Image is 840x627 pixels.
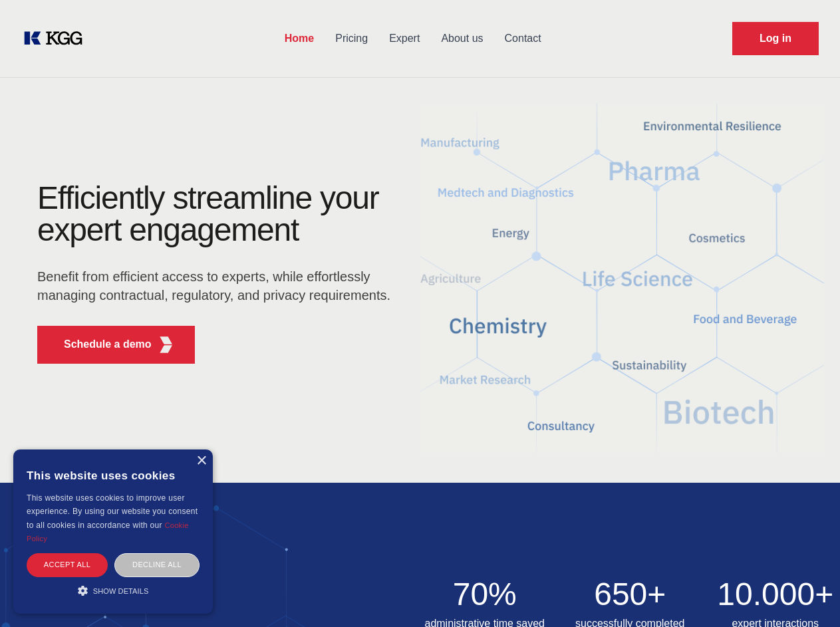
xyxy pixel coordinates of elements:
p: Schedule a demo [64,336,152,352]
h2: 650+ [565,578,695,610]
span: Show details [93,587,149,595]
div: Show details [27,584,200,597]
a: Pricing [325,21,378,56]
h2: 70% [420,578,550,610]
img: KGG Fifth Element RED [420,86,825,469]
button: Schedule a demoKGG Fifth Element RED [37,326,195,364]
div: This website uses cookies [27,459,200,491]
a: Expert [378,21,430,56]
div: Accept all [27,553,108,576]
a: Cookie Policy [27,521,189,543]
p: Benefit from efficient access to experts, while effortlessly managing contractual, regulatory, an... [37,267,399,305]
a: About us [430,21,493,56]
span: This website uses cookies to improve user experience. By using our website you consent to all coo... [27,493,198,530]
a: Request Demo [732,22,819,55]
div: Close [196,456,206,466]
a: KOL Knowledge Platform: Talk to Key External Experts (KEE) [21,28,93,49]
div: Decline all [114,553,200,576]
a: Home [274,21,325,56]
h1: Efficiently streamline your expert engagement [37,182,399,246]
a: Contact [494,21,552,56]
img: KGG Fifth Element RED [158,336,174,353]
